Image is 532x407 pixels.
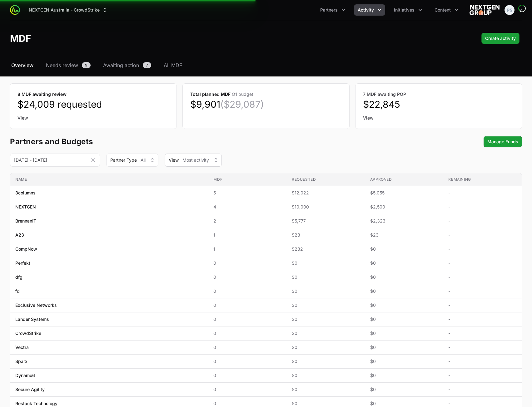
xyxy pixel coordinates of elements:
dd: $24,009 requested [17,99,169,110]
span: $0 [370,274,439,280]
button: Content [431,4,462,16]
span: $0 [292,302,360,308]
nav: MDF navigation [10,61,522,69]
span: 0 [213,372,282,379]
span: CompNow [15,246,37,252]
span: All [141,157,146,163]
span: 1 [213,246,282,252]
button: Partner TypeAll [106,154,158,167]
span: - [448,218,517,224]
span: $0 [292,400,360,407]
dt: Total planned MDF [190,91,342,97]
span: Restack Technology [15,400,57,407]
th: Name [10,173,208,186]
span: ($29,087) [220,99,264,110]
span: Perfekt [15,260,30,266]
span: $10,000 [292,204,360,210]
span: - [448,190,517,196]
span: 0 [213,330,282,336]
span: - [448,344,517,351]
span: Content [435,7,451,13]
span: Lander Systems [15,316,49,322]
span: 7 [143,62,151,68]
span: Manage Funds [487,138,518,145]
section: MDF overview filters [10,154,522,167]
button: NEXTGEN Australia - CrowdStrike [25,4,112,16]
span: 0 [213,344,282,351]
div: Primary actions [481,33,520,44]
span: All MDF [164,61,182,69]
span: $0 [292,358,360,365]
span: $23 [370,232,439,238]
span: - [448,386,517,393]
span: 0 [213,386,282,393]
span: $0 [370,316,439,322]
dd: $22,845 [363,99,515,110]
a: Needs review9 [45,61,92,69]
span: 0 [213,302,282,308]
span: $0 [370,400,439,407]
span: $0 [292,344,360,351]
span: - [448,330,517,336]
span: Most activity [182,157,209,163]
span: 0 [213,260,282,266]
span: $5,055 [370,190,439,196]
span: 5 [213,190,282,196]
span: $0 [292,372,360,379]
span: Exclusive Networks [15,302,57,308]
span: - [448,372,517,379]
div: View Type filter [165,154,222,167]
button: Manage Funds [484,136,522,147]
span: $0 [370,302,439,308]
span: - [448,232,517,238]
span: Q1 budget [232,91,253,97]
span: Sparx [15,358,27,365]
span: $0 [292,330,360,336]
span: - [448,358,517,365]
dt: 7 MDF awaiting POP [363,91,515,97]
span: Initiatives [394,7,415,13]
span: - [448,246,517,252]
span: $232 [292,246,360,252]
th: MDF [208,173,287,186]
span: 0 [213,288,282,294]
div: Partners menu [316,4,349,16]
button: Partners [316,4,349,16]
span: $0 [292,386,360,393]
span: BrennanIT [15,218,36,224]
span: Vectra [15,344,29,351]
img: ActivitySource [10,5,20,15]
span: $0 [370,372,439,379]
div: Content menu [431,4,462,16]
th: Requested [287,173,365,186]
span: 4 [213,204,282,210]
th: Approved [365,173,444,186]
a: Overview [10,61,35,69]
span: $2,323 [370,218,439,224]
div: Date range picker [10,156,100,164]
span: 0 [213,400,282,407]
span: $0 [292,260,360,266]
span: $0 [370,288,439,294]
span: $2,500 [370,204,439,210]
span: 0 [213,274,282,280]
div: Main navigation [20,4,462,16]
span: 9 [82,62,91,68]
span: Create activity [485,35,516,42]
span: - [448,204,517,210]
div: Secondary actions [484,136,522,147]
span: NEXTGEN [15,204,36,210]
span: $0 [370,260,439,266]
span: Needs review [46,61,78,69]
a: View [363,115,515,121]
span: $0 [370,386,439,393]
button: Activity [354,4,385,16]
span: 0 [213,316,282,322]
span: View [169,157,179,163]
button: Create activity [481,33,520,44]
span: 0 [213,358,282,365]
span: 2 [213,218,282,224]
span: $5,777 [292,218,360,224]
span: - [448,316,517,322]
span: $0 [292,274,360,280]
